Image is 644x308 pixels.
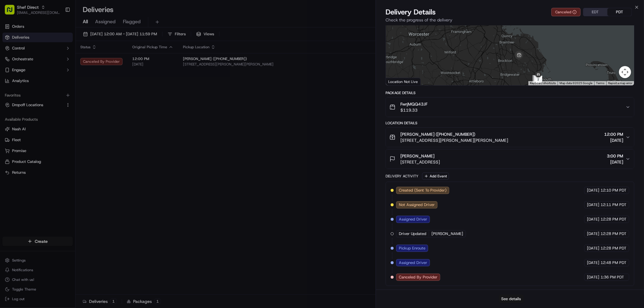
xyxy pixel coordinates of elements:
[596,81,604,85] a: Terms (opens in new tab)
[399,217,427,222] span: Assigned Driver
[43,94,46,98] span: •
[587,188,599,193] span: [DATE]
[601,275,624,280] span: 1:36 PM PDT
[27,64,83,68] div: We're available if you need us!
[386,90,634,95] div: Package Details
[387,78,407,85] a: Open this area in Google Maps (opens a new window)
[400,153,434,159] span: [PERSON_NAME]
[601,217,626,222] span: 12:28 PM PDT
[399,260,427,265] span: Assigned Driver
[6,88,16,97] img: Shef Support
[400,159,440,165] span: [STREET_ADDRESS]
[12,119,46,125] span: Knowledge Base
[60,133,73,138] span: Pylon
[604,137,623,143] span: [DATE]
[400,101,428,107] span: FwrjMQQ43JF
[607,8,632,16] button: PDT
[619,66,631,78] button: Map camera controls
[601,246,626,251] span: 12:28 PM PDT
[587,275,599,280] span: [DATE]
[43,133,73,138] a: Powered byPylon
[601,202,626,208] span: 12:11 PM PDT
[57,119,97,125] span: API Documentation
[499,295,524,303] button: See details
[6,6,18,18] img: Nash
[387,78,407,85] img: Google
[4,116,49,127] a: 📗Knowledge Base
[399,275,437,280] span: Canceled By Provider
[607,159,623,165] span: [DATE]
[6,24,110,34] p: Welcome 👋
[601,231,626,237] span: 12:28 PM PDT
[559,81,592,85] span: Map data ©2025 Google
[399,231,426,237] span: Driver Updated
[103,59,110,67] button: Start new chat
[386,78,421,85] div: Location Not Live
[386,17,634,23] p: Check the progress of the delivery
[386,97,634,117] button: FwrjMQQ43JF$119.33
[601,188,626,193] span: 12:10 PM PDT
[400,131,475,137] span: [PERSON_NAME] ([PHONE_NUMBER])
[399,202,435,208] span: Not Assigned Driver
[51,119,56,124] div: 💻
[551,8,581,16] button: Canceled
[587,231,599,237] span: [DATE]
[399,246,425,251] span: Pickup Enroute
[27,58,99,64] div: Start new chat
[534,76,542,84] div: 7
[386,149,634,169] button: [PERSON_NAME][STREET_ADDRESS]3:00 PM[DATE]
[587,217,599,222] span: [DATE]
[604,131,623,137] span: 12:00 PM
[399,188,447,193] span: Created (Sent To Provider)
[386,174,418,179] div: Delivery Activity
[431,231,463,237] span: [PERSON_NAME]
[47,94,59,98] span: [DATE]
[400,107,428,113] span: $119.33
[530,81,556,85] button: Keyboard shortcuts
[49,116,99,127] a: 💻API Documentation
[6,58,17,68] img: 1736555255976-a54dd68f-1ca7-489b-9aae-adbdc363a1c4
[19,94,42,98] span: Shef Support
[6,78,40,83] div: Past conversations
[607,153,623,159] span: 3:00 PM
[400,137,508,143] span: [STREET_ADDRESS][PERSON_NAME][PERSON_NAME]
[386,121,634,125] div: Location Details
[587,202,599,208] span: [DATE]
[587,260,599,265] span: [DATE]
[583,8,607,16] button: EDT
[6,119,11,124] div: 📗
[94,77,110,84] button: See all
[587,246,599,251] span: [DATE]
[386,7,436,17] span: Delivery Details
[13,58,24,68] img: 8571987876998_91fb9ceb93ad5c398215_72.jpg
[608,81,632,85] a: Report a map error
[601,260,626,265] span: 12:48 PM PDT
[16,39,109,45] input: Got a question? Start typing here...
[422,173,449,180] button: Add Event
[533,75,540,83] div: 1
[386,128,634,147] button: [PERSON_NAME] ([PHONE_NUMBER])[STREET_ADDRESS][PERSON_NAME][PERSON_NAME]12:00 PM[DATE]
